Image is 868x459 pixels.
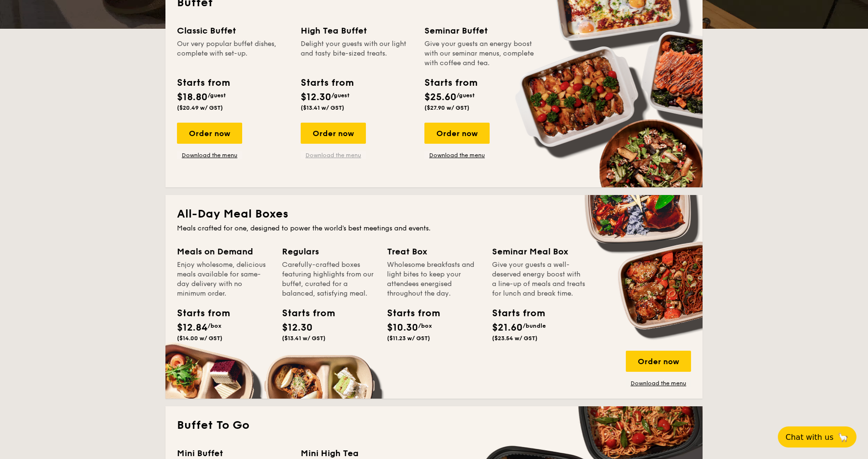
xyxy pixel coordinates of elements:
[301,123,366,144] div: Order now
[301,76,353,90] div: Starts from
[177,224,691,233] div: Meals crafted for one, designed to power the world's best meetings and events.
[492,260,586,298] div: Give your guests a well-deserved energy boost with a line-up of meals and treats for lunch and br...
[301,39,413,68] div: Delight your guests with our light and tasty bite-sized treats.
[177,123,242,144] div: Order now
[492,322,523,333] span: $21.60
[282,322,313,333] span: $12.30
[177,260,270,298] div: Enjoy wholesome, delicious meals available for same-day delivery with no minimum order.
[424,24,537,37] div: Seminar Buffet
[786,433,833,442] span: Chat with us
[177,306,220,321] div: Starts from
[331,92,350,99] span: /guest
[424,92,457,103] span: $25.60
[387,260,481,298] div: Wholesome breakfasts and light bites to keep your attendees energised throughout the day.
[492,245,586,258] div: Seminar Meal Box
[301,24,413,37] div: High Tea Buffet
[177,418,691,433] h2: Buffet To Go
[282,335,326,342] span: ($13.41 w/ GST)
[177,245,270,258] div: Meals on Demand
[778,426,856,448] button: Chat with us🦙
[282,306,325,321] div: Starts from
[177,207,691,222] h2: All-Day Meal Boxes
[177,92,208,103] span: $18.80
[208,322,222,329] span: /box
[301,104,344,111] span: ($13.41 w/ GST)
[177,76,229,90] div: Starts from
[282,245,375,258] div: Regulars
[424,39,537,68] div: Give your guests an energy boost with our seminar menus, complete with coffee and tea.
[424,104,469,111] span: ($27.90 w/ GST)
[492,306,535,321] div: Starts from
[387,306,430,321] div: Starts from
[626,351,691,372] div: Order now
[424,76,477,90] div: Starts from
[492,335,538,342] span: ($23.54 w/ GST)
[626,379,691,387] a: Download the menu
[424,151,490,159] a: Download the menu
[457,92,475,99] span: /guest
[301,151,366,159] a: Download the menu
[418,322,432,329] span: /box
[177,322,208,333] span: $12.84
[387,322,418,333] span: $10.30
[424,123,490,144] div: Order now
[282,260,375,298] div: Carefully-crafted boxes featuring highlights from our buffet, curated for a balanced, satisfying ...
[177,104,223,111] span: ($20.49 w/ GST)
[837,432,849,443] span: 🦙
[177,39,289,68] div: Our very popular buffet dishes, complete with set-up.
[177,24,289,37] div: Classic Buffet
[301,92,331,103] span: $12.30
[523,322,546,329] span: /bundle
[208,92,226,99] span: /guest
[387,335,430,342] span: ($11.23 w/ GST)
[177,335,223,342] span: ($14.00 w/ GST)
[387,245,481,258] div: Treat Box
[177,151,242,159] a: Download the menu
